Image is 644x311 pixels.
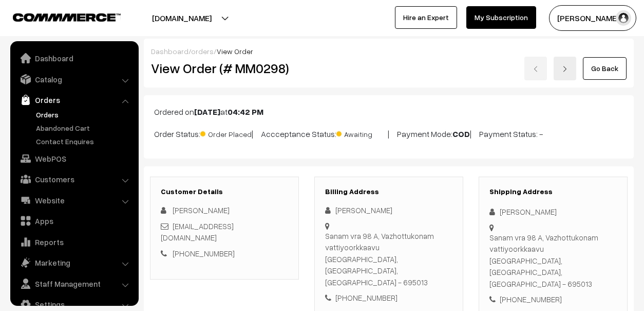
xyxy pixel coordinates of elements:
div: / / [151,46,627,57]
a: Website [13,191,135,210]
h2: View Order (# MM0298) [151,60,299,76]
a: Marketing [13,253,135,272]
a: Reports [13,233,135,251]
a: My Subscription [466,6,536,29]
p: Order Status: | Accceptance Status: | Payment Mode: | Payment Status: - [154,126,623,140]
div: [PHONE_NUMBER] [489,293,617,305]
a: Customers [13,170,135,188]
img: right-arrow.png [562,66,568,72]
h3: Customer Details [161,187,288,196]
a: Abandoned Cart [33,123,135,133]
a: WebPOS [13,149,135,168]
div: Sanam vra 98 A, Vazhottukonam vattiyoorkkaavu [GEOGRAPHIC_DATA], [GEOGRAPHIC_DATA], [GEOGRAPHIC_D... [489,232,617,290]
a: Apps [13,212,135,230]
a: Dashboard [13,49,135,67]
h3: Billing Address [325,187,452,196]
a: Orders [13,91,135,109]
img: user [616,10,631,26]
a: [EMAIL_ADDRESS][DOMAIN_NAME] [161,221,234,243]
a: Staff Management [13,274,135,293]
b: [DATE] [194,107,220,117]
h3: Shipping Address [489,187,617,196]
a: Catalog [13,70,135,89]
a: Go Back [583,57,627,80]
div: [PHONE_NUMBER] [325,292,452,304]
div: [PERSON_NAME] [325,204,452,216]
span: Awaiting [336,126,388,140]
span: [PERSON_NAME] [173,205,230,215]
button: [DOMAIN_NAME] [116,5,248,31]
img: COMMMERCE [13,13,121,21]
a: Dashboard [151,47,188,56]
span: Order Placed [200,126,252,140]
span: View Order [217,47,253,56]
a: COMMMERCE [13,10,103,23]
b: COD [452,129,470,139]
div: [PERSON_NAME] [489,206,617,218]
div: Sanam vra 98 A, Vazhottukonam vattiyoorkkaavu [GEOGRAPHIC_DATA], [GEOGRAPHIC_DATA], [GEOGRAPHIC_D... [325,230,452,288]
b: 04:42 PM [228,107,263,117]
a: Hire an Expert [395,6,457,29]
a: Contact Enquires [33,136,135,147]
a: orders [191,47,214,56]
button: [PERSON_NAME]… [549,5,636,31]
a: Orders [33,109,135,120]
p: Ordered on at [154,106,623,118]
a: [PHONE_NUMBER] [173,249,235,258]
